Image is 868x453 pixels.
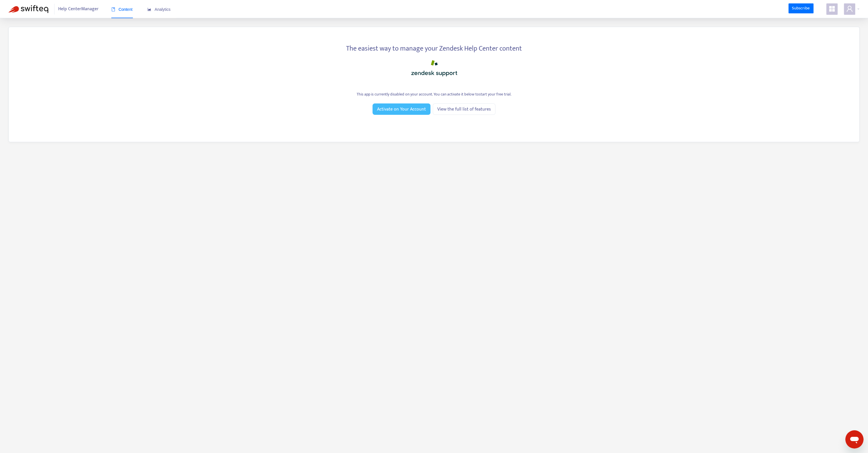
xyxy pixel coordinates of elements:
[437,106,491,113] span: View the full list of features
[788,3,813,14] a: Subscribe
[433,103,495,115] a: View the full list of features
[111,7,133,12] span: Content
[829,5,835,12] span: appstore
[846,5,853,12] span: user
[9,5,48,13] img: Swifteq
[17,91,851,97] div: This app is currently disabled on your account. You can activate it below to start your free trial .
[147,7,171,12] span: Analytics
[845,430,863,448] iframe: Bouton de lancement de la fenêtre de messagerie
[377,106,426,113] span: Activate on Your Account
[147,7,151,11] span: area-chart
[17,41,851,54] div: The easiest way to manage your Zendesk Help Center content
[58,4,99,14] span: Help Center Manager
[111,7,115,11] span: book
[406,58,463,78] img: zendesk_support_logo.png
[373,103,430,115] button: Activate on Your Account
